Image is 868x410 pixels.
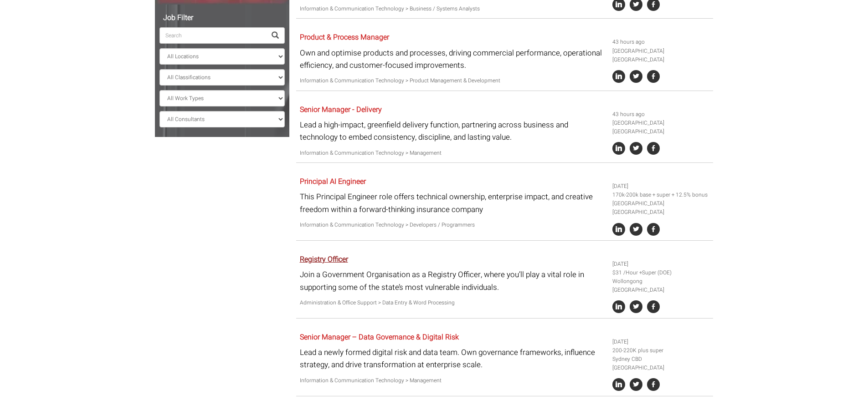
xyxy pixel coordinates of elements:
[300,191,606,215] p: This Principal Engineer role offers technical ownership, enterprise impact, and creative freedom ...
[612,199,710,217] li: [GEOGRAPHIC_DATA] [GEOGRAPHIC_DATA]
[612,119,710,136] li: [GEOGRAPHIC_DATA] [GEOGRAPHIC_DATA]
[612,346,710,355] li: 200-220K plus super
[300,268,606,293] p: Join a Government Organisation as a Registry Officer, where you’ll play a vital role in supportin...
[300,76,606,85] p: Information & Communication Technology > Product Management & Development
[612,47,710,64] li: [GEOGRAPHIC_DATA] [GEOGRAPHIC_DATA]
[300,176,366,187] a: Principal AI Engineer
[300,47,606,71] p: Own and optimise products and processes, driving commercial performance, operational efficiency, ...
[612,355,710,372] li: Sydney CBD [GEOGRAPHIC_DATA]
[612,338,710,346] li: [DATE]
[300,32,389,43] a: Product & Process Manager
[300,104,382,115] a: Senior Manager - Delivery
[300,5,606,13] p: Information & Communication Technology > Business / Systems Analysts
[300,332,459,343] a: Senior Manager – Data Governance & Digital Risk
[159,14,285,22] h5: Job Filter
[612,191,710,199] li: 170k-200k base + super + 12.5% bonus
[300,299,606,307] p: Administration & Office Support > Data Entry & Word Processing
[612,110,710,119] li: 43 hours ago
[612,260,710,268] li: [DATE]
[300,119,606,143] p: Lead a high-impact, greenfield delivery function, partnering across business and technology to em...
[612,277,710,294] li: Wollongong [GEOGRAPHIC_DATA]
[159,27,266,44] input: Search
[300,149,606,157] p: Information & Communication Technology > Management
[612,268,710,277] li: $31 /Hour +Super (DOE)
[300,376,606,385] p: Information & Communication Technology > Management
[300,221,606,229] p: Information & Communication Technology > Developers / Programmers
[612,38,710,46] li: 43 hours ago
[300,254,348,265] a: Registry Officer
[300,346,606,371] p: Lead a newly formed digital risk and data team. Own governance frameworks, influence strategy, an...
[612,182,710,191] li: [DATE]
